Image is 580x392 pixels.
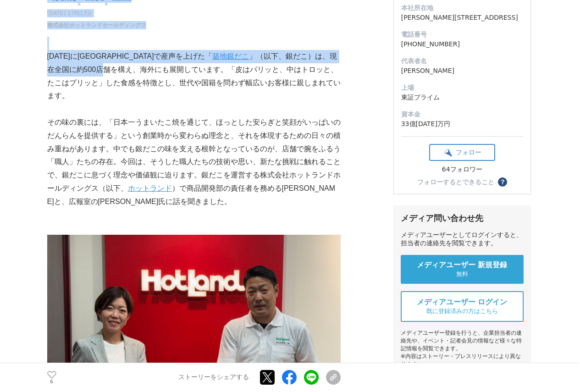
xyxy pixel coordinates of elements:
[401,13,523,22] dd: [PERSON_NAME][STREET_ADDRESS]
[47,9,146,17] span: [DATE] 17時17分
[417,179,494,185] div: フォローするとできること
[401,93,523,102] dd: 東証プライム
[47,50,341,103] p: [DATE]に[GEOGRAPHIC_DATA]で産声を上げた「 」（以下、銀だこ）は、現在全国に約500店舗を構え、海外にも展開しています。「皮はパリッと、中はトロッと、たこはプリッと」した食...
[47,116,341,209] p: その味の裏には、「日本一うまいたこ焼を通じて、ほっとした安らぎと笑顔がいっぱいのだんらんを提供する」という創業時から変わらぬ理念と、それを体現するための日々の積み重ねがあります。中でも銀だこの味...
[429,166,495,174] div: 64フォロワー
[498,177,507,187] button: ？
[401,110,523,119] dt: 資本金
[401,39,523,49] dd: [PHONE_NUMBER]
[401,291,524,322] a: メディアユーザー ログイン 既に登録済みの方はこちら
[47,21,146,29] a: 株式会社ホットランドホールディングス
[128,184,172,192] a: ホットランド
[499,179,506,185] span: ？
[429,144,495,161] button: フォロー
[401,329,524,368] div: メディアユーザー登録を行うと、企業担当者の連絡先や、イベント・記者会見の情報など様々な特記情報を閲覧できます。 ※内容はストーリー・プレスリリースにより異なります。
[401,213,524,224] div: メディア問い合わせ先
[401,30,523,39] dt: 電話番号
[417,260,508,270] span: メディアユーザー 新規登録
[401,83,523,93] dt: 上場
[47,380,56,384] p: 6
[401,231,524,248] div: メディアユーザーとしてログインすると、担当者の連絡先を閲覧できます。
[401,56,523,66] dt: 代表者名
[417,298,508,307] span: メディアユーザー ログイン
[426,307,498,315] span: 既に登録済みの方はこちら
[212,52,249,60] a: 築地銀だこ
[401,119,523,129] dd: 33億[DATE]万円
[401,66,523,76] dd: [PERSON_NAME]
[456,270,468,278] span: 無料
[401,255,524,284] a: メディアユーザー 新規登録 無料
[178,374,249,382] p: ストーリーをシェアする
[401,3,523,13] dt: 本社所在地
